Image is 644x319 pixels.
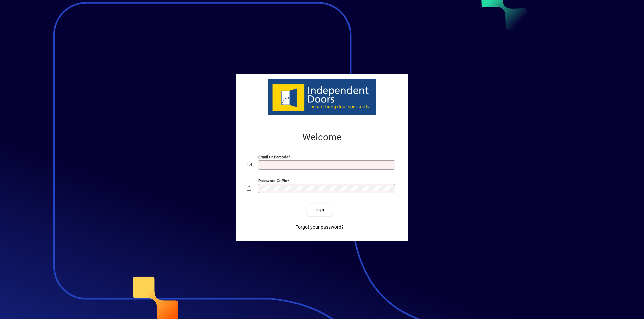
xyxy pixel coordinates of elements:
h2: Welcome [247,132,397,143]
mat-label: Password or Pin [258,178,287,183]
a: Forgot your password? [292,221,346,233]
span: Forgot your password? [295,224,344,231]
button: Login [307,204,331,216]
span: Login [312,206,326,213]
mat-label: Email or Barcode [258,155,288,159]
